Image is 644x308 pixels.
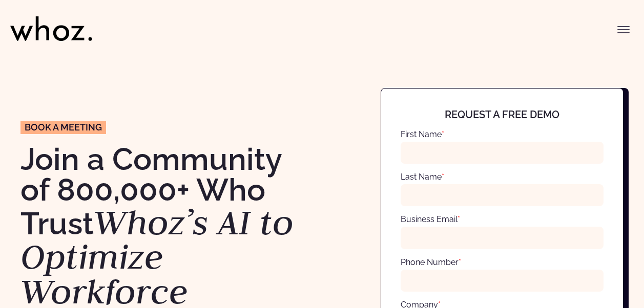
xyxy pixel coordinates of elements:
iframe: Chatbot [576,240,630,294]
label: First Name [401,129,444,139]
label: Last Name [401,172,444,182]
h4: Request a free demo [411,109,593,120]
label: Business Email [401,214,460,224]
button: Toggle menu [613,19,634,40]
span: Book a meeting [25,123,102,132]
label: Phone Number [401,257,461,267]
